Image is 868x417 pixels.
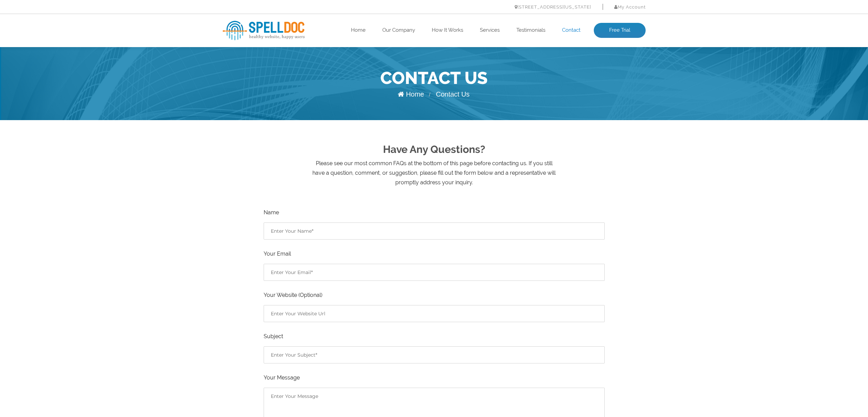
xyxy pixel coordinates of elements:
h1: Contact Us [223,66,646,90]
label: Subject [264,332,605,341]
label: Name [264,208,605,217]
input: Enter Your Name* [264,222,605,240]
h2: Have Any Questions? [223,141,646,159]
input: Enter Your Subject* [264,346,605,363]
label: Your Email [264,249,605,259]
p: Please see our most common FAQs at the bottom of this page before contacting us. If you still hav... [311,159,557,187]
input: Enter Your Website Url [264,305,605,322]
label: Your Website (Optional) [264,290,605,300]
a: Home [398,90,424,98]
span: / [429,92,430,98]
label: Your Message [264,373,605,383]
span: Contact Us [436,90,470,98]
input: Enter Your Email* [264,264,605,281]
